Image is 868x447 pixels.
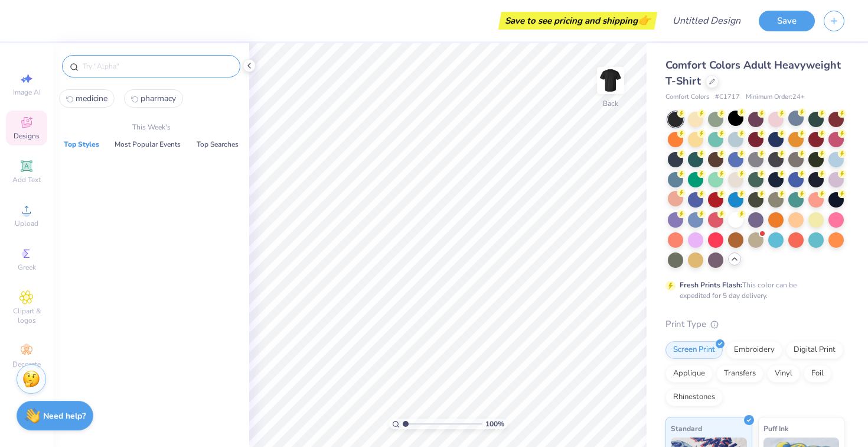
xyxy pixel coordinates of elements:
[124,89,183,108] button: pharmacy1
[14,131,40,141] span: Designs
[746,92,805,102] span: Minimum Order: 24 +
[716,365,763,383] div: Transfers
[767,365,800,383] div: Vinyl
[603,98,618,109] div: Back
[43,410,86,422] strong: Need help?
[680,280,825,301] div: This color can be expedited for 5 day delivery.
[13,88,41,97] span: Image AI
[638,13,651,27] span: 👉
[6,306,47,325] span: Clipart & logos
[680,280,742,290] strong: Fresh Prints Flash:
[726,341,782,359] div: Embroidery
[671,422,702,435] span: Standard
[804,365,831,383] div: Foil
[81,60,233,72] input: Try "Alpha"
[76,93,107,104] span: medicine
[665,365,713,383] div: Applique
[12,175,41,184] span: Add Text
[665,388,723,406] div: Rhinestones
[193,138,242,150] button: Top Searches
[141,93,176,104] span: pharmacy
[60,138,103,150] button: Top Styles
[111,138,184,150] button: Most Popular Events
[15,219,38,228] span: Upload
[665,58,841,88] span: Comfort Colors Adult Heavyweight T-Shirt
[786,341,843,359] div: Digital Print
[763,422,788,435] span: Puff Ink
[12,359,41,369] span: Decorate
[715,92,740,102] span: # C1717
[665,318,844,331] div: Print Type
[759,11,815,31] button: Save
[599,69,622,92] img: Back
[665,92,709,102] span: Comfort Colors
[501,12,654,30] div: Save to see pricing and shipping
[132,122,171,132] p: This Week's
[18,263,36,272] span: Greek
[59,89,115,108] button: medicine0
[665,341,723,359] div: Screen Print
[663,9,750,33] input: Untitled Design
[485,419,504,429] span: 100 %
